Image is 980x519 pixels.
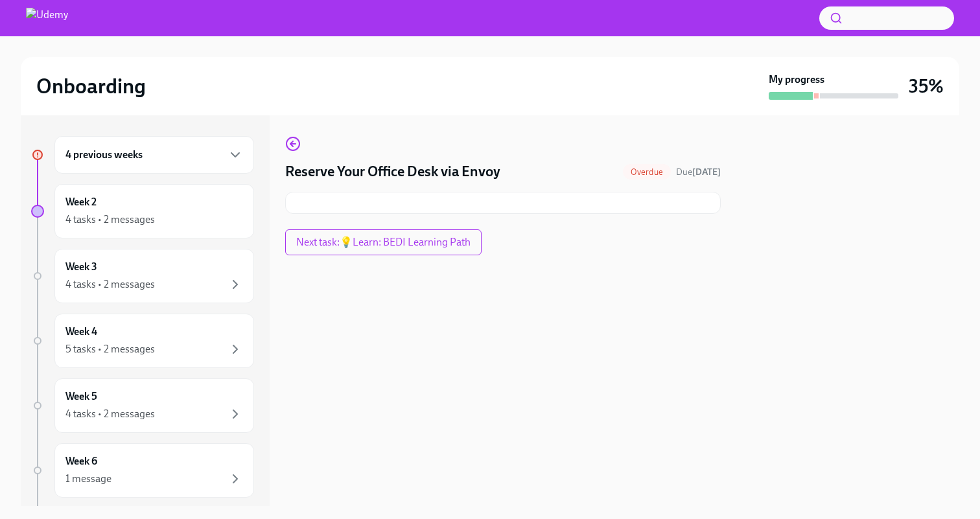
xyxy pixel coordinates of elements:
[623,167,671,177] span: Overdue
[65,213,155,227] div: 4 tasks • 2 messages
[692,167,721,178] strong: [DATE]
[65,407,155,421] div: 4 tasks • 2 messages
[31,443,254,498] a: Week 61 message
[26,8,68,29] img: Udemy
[65,389,97,404] h6: Week 5
[31,378,254,433] a: Week 54 tasks • 2 messages
[31,184,254,238] a: Week 24 tasks • 2 messages
[65,277,155,292] div: 4 tasks • 2 messages
[31,314,254,368] a: Week 45 tasks • 2 messages
[65,195,97,209] h6: Week 2
[65,454,97,468] h6: Week 6
[285,229,482,255] button: Next task:💡Learn: BEDI Learning Path
[65,260,97,274] h6: Week 3
[909,75,944,98] h3: 35%
[285,162,500,181] h4: Reserve Your Office Desk via Envoy
[676,167,721,178] span: Due
[65,325,97,339] h6: Week 4
[65,148,143,162] h6: 4 previous weeks
[65,342,155,356] div: 5 tasks • 2 messages
[769,73,824,87] strong: My progress
[36,73,146,99] h2: Onboarding
[31,249,254,303] a: Week 34 tasks • 2 messages
[65,472,111,486] div: 1 message
[54,136,254,174] div: 4 previous weeks
[296,236,471,249] span: Next task : 💡Learn: BEDI Learning Path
